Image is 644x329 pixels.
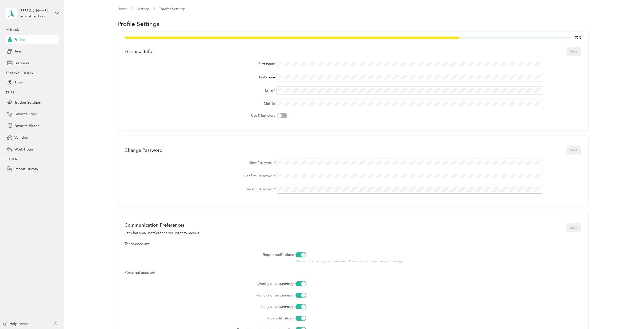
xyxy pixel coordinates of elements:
[14,100,41,105] span: Tracker Settings
[3,321,29,326] button: Help center
[125,147,162,153] div: Change Password
[125,75,275,80] div: Last name
[14,111,37,117] span: Favorite Trips
[125,113,275,118] label: Use Kilometers
[137,7,150,11] a: Settings
[6,71,33,75] span: TRANSACTIONS
[117,7,127,11] a: Home
[125,88,275,93] div: Email
[6,91,15,95] span: TRIPS
[14,37,25,42] span: Profile
[295,259,474,264] p: This setting is set by your team admin. Please contact them to request changes.
[125,222,201,228] div: Communication Preferences
[14,166,38,172] span: Import History
[153,316,294,321] label: Push notifications
[125,270,581,276] div: Personal account
[616,301,644,329] iframe: Everlance-gr Chat Button Frame
[153,281,294,286] label: Weekly drive summary
[14,80,23,85] span: Rules
[153,304,294,309] label: Yearly drive summary
[575,36,581,40] span: 75 %
[125,187,275,192] label: Current Password
[19,8,51,13] div: [PERSON_NAME]
[125,230,201,236] div: Set what email notifications you want to receive.
[125,61,275,67] div: First name
[125,241,581,247] div: Team account
[14,147,34,152] span: Work Hours
[19,15,46,18] div: Personal dashboard
[125,173,275,179] label: Confirm Password
[14,49,23,54] span: Team
[14,61,29,66] span: Purposes
[117,21,159,26] h1: Profile Settings
[6,26,56,33] div: Back
[125,160,275,165] label: New Password
[14,135,28,140] span: Vehicles
[125,49,152,54] div: Personal Info
[153,293,294,298] label: Monthly drive summary
[153,252,294,257] label: Report notifications
[125,101,275,106] label: Mobile
[14,123,39,129] span: Favorite Places
[159,6,185,12] span: Tracker Settings
[6,157,17,161] span: OTHER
